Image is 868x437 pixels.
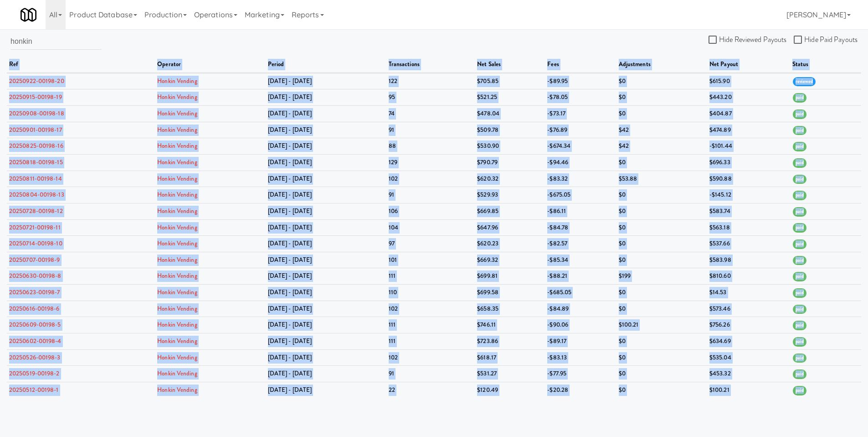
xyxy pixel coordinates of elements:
[707,154,790,171] td: $696.33
[9,353,61,362] a: 20250526-00198-3
[475,285,545,301] td: $699.58
[386,105,475,122] td: 74
[21,7,36,23] img: Micromart
[475,219,545,236] td: $647.96
[793,354,806,363] span: paid
[545,285,616,301] td: -$685.05
[707,366,790,382] td: $453.32
[386,366,475,382] td: 91
[386,57,475,73] th: transactions
[545,252,616,268] td: -$85.34
[793,369,806,379] span: paid
[266,366,386,382] td: [DATE] - [DATE]
[545,154,616,171] td: -$94.46
[157,93,197,101] a: Honkin Vending
[266,219,386,236] td: [DATE] - [DATE]
[793,207,806,217] span: paid
[545,366,616,382] td: -$77.95
[616,122,707,138] td: $42
[157,353,197,362] a: Honkin Vending
[793,126,806,135] span: paid
[9,320,61,329] a: 20250609-00198-5
[793,93,806,103] span: paid
[266,382,386,398] td: [DATE] - [DATE]
[707,203,790,219] td: $583.74
[386,138,475,155] td: 88
[9,239,62,248] a: 20250714-00198-10
[790,57,861,73] th: status
[157,288,197,297] a: Honkin Vending
[386,89,475,106] td: 95
[266,122,386,138] td: [DATE] - [DATE]
[266,171,386,187] td: [DATE] - [DATE]
[386,285,475,301] td: 110
[616,57,707,73] th: adjustments
[707,187,790,203] td: -$145.12
[793,386,806,395] span: paid
[475,105,545,122] td: $478.04
[266,349,386,366] td: [DATE] - [DATE]
[616,89,707,106] td: $0
[157,223,197,232] a: Honkin Vending
[475,89,545,106] td: $521.25
[545,268,616,285] td: -$88.21
[266,203,386,219] td: [DATE] - [DATE]
[545,219,616,236] td: -$84.78
[616,236,707,252] td: $0
[386,219,475,236] td: 104
[475,317,545,333] td: $746.11
[707,122,790,138] td: $474.89
[545,89,616,106] td: -$78.05
[793,191,806,200] span: paid
[545,203,616,219] td: -$86.11
[9,174,62,183] a: 20250811-00198-14
[616,349,707,366] td: $0
[616,268,707,285] td: $199
[266,268,386,285] td: [DATE] - [DATE]
[793,142,806,151] span: paid
[157,271,197,280] a: Honkin Vending
[9,125,62,134] a: 20250901-00198-17
[545,171,616,187] td: -$83.32
[475,333,545,350] td: $723.86
[475,301,545,317] td: $658.35
[793,158,806,168] span: paid
[707,382,790,398] td: $100.21
[616,301,707,317] td: $0
[545,187,616,203] td: -$675.05
[616,138,707,155] td: $42
[707,317,790,333] td: $756.26
[475,382,545,398] td: $120.49
[545,122,616,138] td: -$76.89
[386,122,475,138] td: 91
[266,236,386,252] td: [DATE] - [DATE]
[616,154,707,171] td: $0
[475,268,545,285] td: $699.81
[707,301,790,317] td: $573.46
[707,236,790,252] td: $537.66
[707,349,790,366] td: $535.04
[266,285,386,301] td: [DATE] - [DATE]
[9,337,62,345] a: 20250602-00198-4
[157,239,197,248] a: Honkin Vending
[9,369,60,378] a: 20250519-00198-2
[266,301,386,317] td: [DATE] - [DATE]
[157,190,197,199] a: Honkin Vending
[475,138,545,155] td: $530.90
[386,301,475,317] td: 102
[157,125,197,134] a: Honkin Vending
[155,57,265,73] th: operator
[266,154,386,171] td: [DATE] - [DATE]
[616,382,707,398] td: $0
[545,382,616,398] td: -$20.28
[709,36,719,44] input: Hide Reviewed Payouts
[475,252,545,268] td: $669.32
[545,105,616,122] td: -$73.17
[545,236,616,252] td: -$82.57
[616,366,707,382] td: $0
[793,288,806,298] span: paid
[9,385,59,394] a: 20250512-00198-1
[9,223,61,232] a: 20250721-00198-11
[707,219,790,236] td: $563.18
[386,252,475,268] td: 101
